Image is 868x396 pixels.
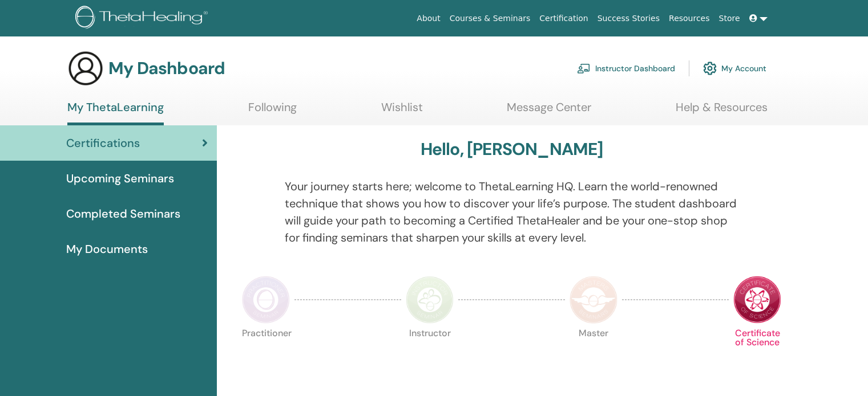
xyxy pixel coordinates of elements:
p: Your journey starts here; welcome to ThetaLearning HQ. Learn the world-renowned technique that sh... [285,178,739,246]
h3: Hello, [PERSON_NAME] [421,139,603,160]
a: My Account [703,56,766,81]
a: Store [714,8,745,29]
p: Practitioner [242,329,290,377]
a: Help & Resources [676,100,768,123]
img: cog.svg [703,59,717,78]
h3: My Dashboard [108,58,225,79]
a: About [412,8,445,29]
a: My ThetaLearning [67,100,164,125]
img: generic-user-icon.jpg [67,50,104,87]
img: Certificate of Science [733,276,781,324]
a: Message Center [507,100,591,123]
span: My Documents [66,240,148,258]
a: Success Stories [593,8,664,29]
span: Completed Seminars [66,205,180,222]
a: Certification [535,8,592,29]
a: Courses & Seminars [445,8,535,29]
img: chalkboard-teacher.svg [577,63,591,74]
p: Master [570,329,617,377]
p: Certificate of Science [733,329,781,377]
a: Wishlist [381,100,423,123]
a: Resources [664,8,714,29]
span: Upcoming Seminars [66,170,174,187]
img: Master [570,276,617,324]
img: logo.png [75,6,212,31]
img: Instructor [406,276,454,324]
img: Practitioner [242,276,290,324]
p: Instructor [406,329,454,377]
span: Certifications [66,134,140,152]
a: Instructor Dashboard [577,56,675,81]
a: Following [248,100,297,123]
